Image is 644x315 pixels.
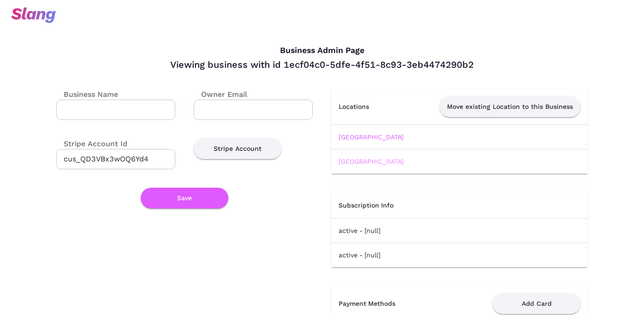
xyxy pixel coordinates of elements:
[141,188,228,208] button: Save
[440,96,580,117] button: Move existing Location to this Business
[56,59,588,71] div: Viewing business with id 1ecf04c0-5dfe-4f51-8c93-3eb4474290b2
[331,218,588,243] td: active - [null]
[56,138,127,149] label: Stripe Account Id
[339,133,404,141] a: [GEOGRAPHIC_DATA]
[493,293,580,314] button: Add Card
[331,192,588,219] th: Subscription Info
[339,158,404,165] a: [GEOGRAPHIC_DATA]
[194,138,281,159] button: Stripe Account
[56,46,588,56] h4: Business Admin Page
[11,7,56,23] img: svg+xml;base64,PHN2ZyB3aWR0aD0iOTciIGhlaWdodD0iMzQiIHZpZXdCb3g9IjAgMCA5NyAzNCIgZmlsbD0ibm9uZSIgeG...
[194,89,247,100] label: Owner Email
[331,89,389,125] th: Locations
[493,299,580,307] a: Add Card
[194,145,281,151] a: Stripe Account
[56,89,118,100] label: Business Name
[331,243,588,267] td: active - [null]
